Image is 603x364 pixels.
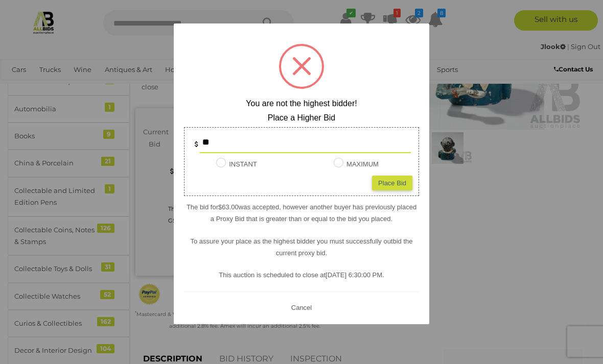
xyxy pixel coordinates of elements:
[216,158,257,170] label: INSTANT
[288,301,315,313] button: Cancel
[184,201,419,225] p: The bid for was accepted, however another buyer has previously placed a Proxy Bid that is greater...
[184,99,419,108] h2: You are not the highest bidder!
[184,269,419,281] p: This auction is scheduled to close at .
[326,271,382,279] span: [DATE] 6:30:00 PM
[184,113,419,122] h2: Place a Higher Bid
[334,158,379,170] label: MAXIMUM
[372,175,412,190] div: Place Bid
[218,203,239,210] span: $63.00
[184,235,419,259] p: To assure your place as the highest bidder you must successfully outbid the current proxy bid.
